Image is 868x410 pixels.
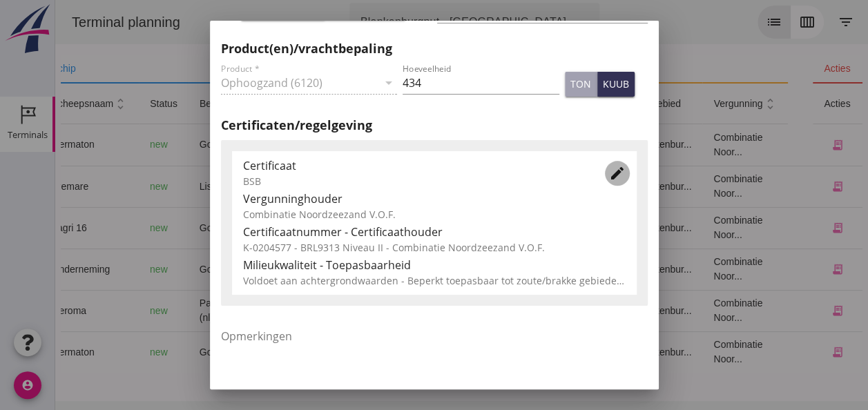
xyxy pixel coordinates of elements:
td: Filling sand [394,290,464,331]
i: receipt_long [776,180,789,193]
div: ton [570,77,591,91]
td: Blankenbur... [569,290,648,331]
input: Hoeveelheid [403,72,559,94]
td: 18 [464,331,569,373]
div: Milieukwaliteit - Toepasbaarheid [243,257,626,273]
td: Blankenbur... [569,166,648,207]
i: unfold_more [438,97,453,111]
th: acties [758,83,807,124]
i: edit [609,165,626,182]
div: kuub [603,77,629,91]
td: new [84,207,133,248]
div: Lisse (nl) [144,179,214,194]
div: Certificaat [243,157,587,174]
td: Combinatie Noor... [647,124,733,166]
small: m3 [277,307,288,315]
th: acties [758,55,807,83]
td: Filling sand [394,166,464,207]
i: receipt_long [776,139,789,151]
td: Ontzilt oph.zan... [394,124,464,166]
i: directions_boat [204,306,214,315]
i: receipt_long [776,304,789,317]
td: Combinatie Noor... [647,331,733,373]
i: directions_boat [179,347,189,357]
td: 18 [464,124,569,166]
i: directions_boat [179,264,189,274]
td: 1298 [250,207,326,248]
th: status [84,83,133,124]
div: Certificaatnummer - Certificaathouder [243,224,626,240]
textarea: Opmerkingen [221,325,648,398]
td: Combinatie Noor... [647,166,733,207]
th: cumulatief [326,83,394,124]
th: hoeveelheid [250,83,326,124]
small: m3 [282,266,293,274]
td: new [84,331,133,373]
i: unfold_more [543,97,558,111]
td: 1231 [250,248,326,290]
td: Blankenbur... [569,124,648,166]
span: vergunning [658,98,722,109]
td: 672 [250,331,326,373]
i: receipt_long [776,222,789,234]
div: Terminal planning [6,12,136,32]
i: unfold_more [707,97,722,111]
div: Gouda [144,137,214,152]
td: new [84,166,133,207]
th: bestemming [133,83,225,124]
i: filter_list [782,14,799,30]
i: directions_boat [179,223,189,233]
th: wingebied [569,83,648,124]
span: product [405,98,453,109]
div: Vergunninghouder [243,191,626,207]
i: list [711,14,727,30]
i: unfold_more [58,97,73,111]
th: product [250,55,733,83]
td: Blankenbur... [569,331,648,373]
div: Blankenburgput - [GEOGRAPHIC_DATA] [305,14,511,30]
i: receipt_long [776,263,789,275]
td: Combinatie Noor... [647,207,733,248]
td: 18 [464,166,569,207]
span: vak/bunker/silo [475,98,558,109]
i: arrow_drop_down [519,14,536,30]
td: new [84,248,133,290]
td: Blankenbur... [569,207,648,248]
div: Gouda [144,345,214,360]
td: Combinatie Noor... [647,290,733,331]
td: new [84,290,133,331]
div: Voldoet aan achtergrondwaarden - Beperkt toepasbaar tot zoute/brakke gebieden (Niveau II) [243,273,626,288]
td: 434 [250,166,326,207]
i: receipt_long [776,346,789,358]
small: m3 [277,183,288,191]
td: 18 [464,290,569,331]
td: 18 [464,248,569,290]
td: Ontzilt oph.zan... [394,207,464,248]
small: m3 [277,349,288,357]
div: K-0204577 - BRL9313 Niveau II - Combinatie Noordzeezand V.O.F. [243,240,626,255]
button: ton [565,72,597,97]
td: Ontzilt oph.zan... [394,331,464,373]
td: Blankenbur... [569,248,648,290]
h2: Certificaten/regelgeving [221,116,648,135]
td: new [84,124,133,166]
div: Combinatie Noordzeezand V.O.F. [243,207,626,222]
small: m3 [277,141,288,149]
td: 672 [250,124,326,166]
i: directions_boat [179,140,189,150]
i: directions_boat [189,182,199,191]
small: m3 [282,224,293,233]
div: Papendrecht (nl) [144,296,214,325]
div: Gouda [144,221,214,235]
td: 994 [250,290,326,331]
div: Gouda [144,262,214,277]
h2: Product(en)/vrachtbepaling [221,39,648,58]
i: calendar_view_week [744,14,760,30]
button: kuub [597,72,635,97]
td: Combinatie Noor... [647,248,733,290]
td: Ontzilt oph.zan... [394,248,464,290]
div: BSB [243,174,587,188]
